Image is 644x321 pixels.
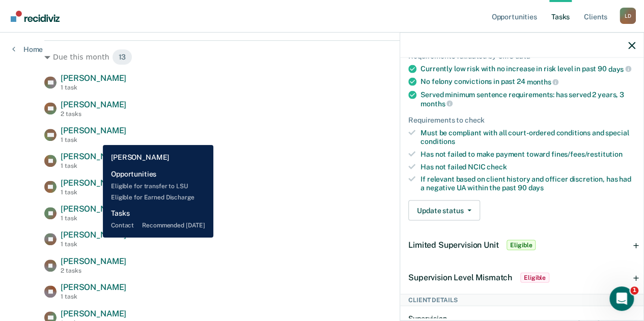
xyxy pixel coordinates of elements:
[408,240,498,250] span: Limited Supervision Unit
[526,78,558,86] span: months
[61,230,126,240] span: [PERSON_NAME]
[61,136,126,143] div: 1 task
[620,8,636,24] button: Profile dropdown button
[620,8,636,24] div: L D
[421,137,455,145] span: conditions
[609,286,634,311] iframe: Intercom live chat
[61,152,126,161] span: [PERSON_NAME]
[528,184,543,192] span: days
[61,204,126,214] span: [PERSON_NAME]
[400,261,643,294] div: Supervision Level MismatchEligible
[11,11,60,22] img: Recidiviz
[61,282,126,292] span: [PERSON_NAME]
[421,64,635,73] div: Currently low risk with no increase in risk level in past 90
[400,294,643,306] div: Client Details
[44,49,600,65] div: Due this month
[551,150,623,158] span: fines/fees/restitution
[400,229,643,261] div: Limited Supervision UnitEligible
[421,99,453,107] span: months
[507,240,536,250] span: Eligible
[61,215,126,222] div: 1 task
[421,150,635,158] div: Has not failed to make payment toward
[61,162,126,169] div: 1 task
[421,162,635,171] div: Has not failed NCIC
[61,189,126,196] div: 1 task
[61,84,126,91] div: 1 task
[408,273,512,282] span: Supervision Level Mismatch
[408,200,480,221] button: Update status
[421,175,635,192] div: If relevant based on client history and officer discretion, has had a negative UA within the past 90
[630,286,638,295] span: 1
[12,45,43,54] a: Home
[608,65,631,73] span: days
[421,91,635,108] div: Served minimum sentence requirements: has served 2 years, 3
[61,309,126,318] span: [PERSON_NAME]
[421,77,635,86] div: No felony convictions in past 24
[61,178,126,188] span: [PERSON_NAME]
[61,256,126,266] span: [PERSON_NAME]
[421,129,635,146] div: Must be compliant with all court-ordered conditions and special
[61,100,126,109] span: [PERSON_NAME]
[61,293,126,300] div: 1 task
[112,49,133,65] span: 13
[520,273,549,283] span: Eligible
[487,162,507,170] span: check
[61,126,126,135] span: [PERSON_NAME]
[61,110,126,118] div: 2 tasks
[61,267,126,274] div: 2 tasks
[61,73,126,83] span: [PERSON_NAME]
[408,116,635,125] div: Requirements to check
[61,241,126,248] div: 1 task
